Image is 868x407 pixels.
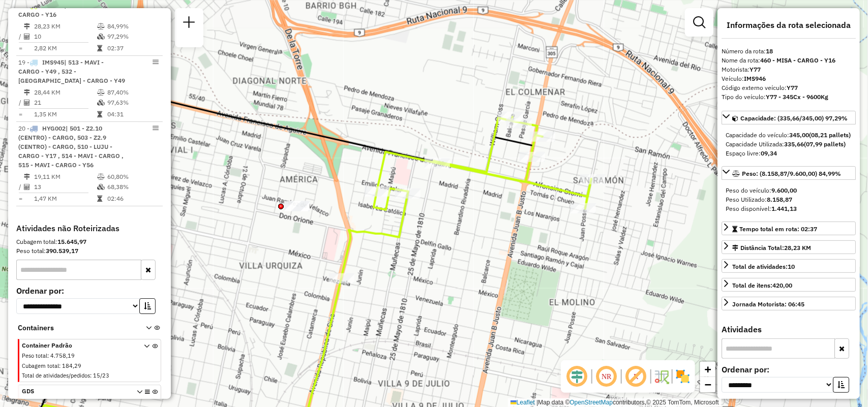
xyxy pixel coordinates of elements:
a: Capacidade: (335,66/345,00) 97,29% [722,111,856,124]
div: Capacidade do veículo: [726,131,852,140]
td: 97,29% [107,32,158,42]
td: 87,40% [107,87,158,98]
div: Total de itens: [732,281,792,290]
i: % de utilização da cubagem [97,184,105,190]
strong: Y77 - 345Cx - 9600Kg [766,93,828,101]
strong: Y77 [787,84,798,91]
span: 4.758,19 [50,352,75,359]
td: 60,80% [107,172,158,182]
td: / [18,182,23,192]
span: GDS [22,387,132,396]
a: Total de atividades:10 [722,259,856,273]
div: Jornada Motorista: 06:45 [732,300,804,309]
td: 84,99% [107,21,158,32]
i: Total de Atividades [24,34,30,40]
strong: Y77 [750,66,761,73]
a: Peso: (8.158,87/9.600,00) 84,99% [722,166,856,180]
span: 15/23 [93,372,109,379]
i: Distância Total [24,174,30,180]
a: OpenStreetMap [570,399,613,406]
span: 184,29 [62,362,81,369]
span: Ocultar deslocamento [565,364,589,389]
strong: IMS946 [744,75,766,82]
span: 19 - [18,58,125,84]
td: = [18,43,23,53]
strong: 18 [766,47,773,55]
span: 18 - [18,2,104,18]
td: 68,38% [107,182,158,192]
i: Tempo total em rota [97,196,102,202]
strong: 420,00 [772,281,792,289]
span: Peso: (8.158,87/9.600,00) 84,99% [742,170,841,177]
img: Fluxo de ruas [653,368,670,385]
strong: 9.600,00 [771,186,797,194]
td: 97,63% [107,98,158,108]
em: Opções [153,125,159,131]
span: 127.252,98 [50,398,82,405]
label: Ordenar por: [16,285,163,297]
span: + [705,363,711,375]
div: Número da rota: [722,47,856,56]
a: Total de itens:420,00 [722,278,856,292]
i: Distância Total [24,89,30,96]
span: HYG002 [42,124,66,132]
td: 02:37 [107,43,158,53]
div: Tipo do veículo: [722,92,856,102]
div: Capacidade: (335,66/345,00) 97,29% [722,127,856,162]
a: Exibir filtros [689,12,709,33]
span: Capacidade: (335,66/345,00) 97,29% [740,114,848,122]
div: Capacidade Utilizada: [726,140,852,149]
span: : [59,362,61,369]
td: 19,11 KM [34,172,97,182]
div: Nome da rota: [722,56,856,65]
span: Peso total [22,398,47,405]
i: % de utilização da cubagem [97,100,105,106]
i: Tempo total em rota [97,111,102,117]
h4: Atividades [722,325,856,334]
strong: (07,99 pallets) [804,140,846,148]
td: 21 [34,98,97,108]
div: Atividade não roteirizada - MARIN FACUNDO LEANDRO [284,201,310,211]
td: / [18,98,23,108]
div: Espaço livre: [726,149,852,158]
span: Containers [18,323,133,333]
div: Map data © contributors,© 2025 TomTom, Microsoft [508,398,722,407]
i: % de utilização do peso [97,89,105,96]
a: Zoom out [700,377,715,392]
span: Peso total [22,352,47,359]
h4: Informações da rota selecionada [722,20,856,30]
span: Container Padrão [22,341,132,350]
span: | 460 - MISA - CARGO - Y16 [18,2,104,18]
strong: 8.158,87 [767,196,792,203]
span: IMS946 [42,2,64,9]
a: Distância Total:28,23 KM [722,240,856,254]
td: 28,23 KM [34,21,97,32]
div: Distância Total: [732,243,811,253]
span: Tempo total em rota: 02:37 [739,225,817,233]
td: = [18,109,23,119]
button: Ordem crescente [139,298,156,314]
strong: 15.645,97 [57,238,86,245]
i: % de utilização do peso [97,23,105,29]
img: Exibir/Ocultar setores [675,368,691,385]
td: 1,35 KM [34,109,97,119]
h4: Atividades não Roteirizadas [16,224,163,233]
a: Leaflet [511,399,535,406]
strong: (08,21 pallets) [809,131,851,139]
strong: 09,34 [761,149,777,157]
td: 2,82 KM [34,43,97,53]
span: Total de atividades/pedidos [22,372,90,379]
i: % de utilização do peso [97,174,105,180]
a: Tempo total em rota: 02:37 [722,222,856,235]
i: Distância Total [24,23,30,29]
strong: 390.539,17 [46,247,78,255]
em: Opções [153,59,159,65]
td: 10 [34,32,97,42]
span: Total de atividades: [732,263,795,270]
div: Peso disponível: [726,204,852,213]
span: − [705,378,711,391]
strong: 335,66 [784,140,804,148]
span: 28,23 KM [784,244,811,252]
strong: 460 - MISA - CARGO - Y16 [760,56,835,64]
i: % de utilização da cubagem [97,34,105,40]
